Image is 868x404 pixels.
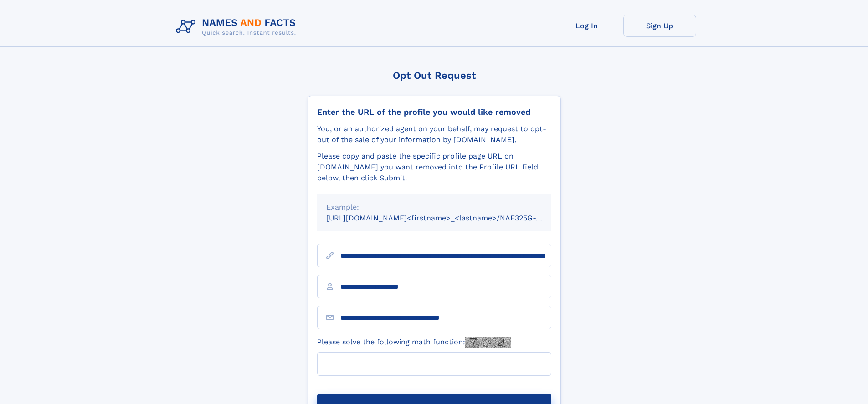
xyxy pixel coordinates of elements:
[326,214,569,222] small: [URL][DOMAIN_NAME]<firstname>_<lastname>/NAF325G-xxxxxxxx
[172,15,303,39] img: Logo Names and Facts
[623,15,696,37] a: Sign Up
[317,337,511,348] label: Please solve the following math function:
[326,202,542,213] div: Example:
[317,107,551,117] div: Enter the URL of the profile you would like removed
[317,123,551,145] div: You, or an authorized agent on your behalf, may request to opt-out of the sale of your informatio...
[550,15,623,37] a: Log In
[308,70,561,81] div: Opt Out Request
[317,151,551,184] div: Please copy and paste the specific profile page URL on [DOMAIN_NAME] you want removed into the Pr...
